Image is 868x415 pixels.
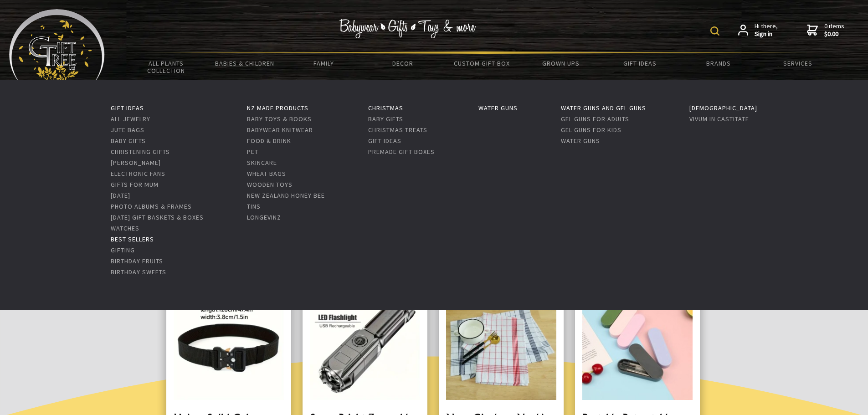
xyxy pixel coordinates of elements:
a: Tins [247,202,261,210]
a: Christening Gifts [111,148,170,156]
a: Services [758,54,837,73]
a: Electronic Fans [111,169,165,178]
a: Baby Gifts [368,115,403,123]
a: Custom Gift Box [442,54,521,73]
a: Brands [679,54,758,73]
a: [DEMOGRAPHIC_DATA] [689,104,757,112]
a: [DATE] [111,191,130,200]
a: 0 items$0.00 [807,22,844,38]
a: Gel Guns For Adults [561,115,629,123]
a: Photo Albums & Frames [111,202,192,210]
a: Water Guns [478,104,518,112]
a: Premade Gift Boxes [368,148,435,156]
a: Vivum in Castitate [689,115,749,123]
a: LongeviNZ [247,213,281,221]
a: Baby Toys & Books [247,115,312,123]
a: Water Guns [561,137,600,145]
a: Best Sellers [111,235,154,243]
strong: $0.00 [824,30,844,38]
a: Watches [111,224,139,232]
a: [PERSON_NAME] [111,159,161,167]
a: Gel Guns For Kids [561,126,621,134]
img: Babywear - Gifts - Toys & more [339,19,476,38]
a: Grown Ups [521,54,600,73]
img: product search [710,26,719,36]
span: Hi there, [755,22,778,38]
a: [DATE] Gift Baskets & Boxes [111,213,204,221]
a: Christmas [368,104,403,112]
a: Water Guns and Gel Guns [561,104,646,112]
a: Family [284,54,363,73]
a: Wheat Bags [247,169,286,178]
a: Babies & Children [205,54,284,73]
a: New Zealand Honey Bee [247,191,325,200]
a: Birthday Sweets [111,268,166,276]
a: Birthday Fruits [111,257,163,265]
a: Pet [247,148,258,156]
a: All Plants Collection [127,54,205,80]
a: Skincare [247,159,277,167]
a: NZ Made Products [247,104,308,112]
img: Babyware - Gifts - Toys and more... [9,9,105,85]
a: Baby Gifts [111,137,146,145]
a: Decor [363,54,442,73]
a: Babywear Knitwear [247,126,313,134]
a: Jute Bags [111,126,144,134]
a: Gifts For Mum [111,180,159,189]
a: Wooden Toys [247,180,293,189]
a: Gift Ideas [111,104,144,112]
span: 0 items [824,22,844,38]
a: Food & Drink [247,137,291,145]
a: All Jewelry [111,115,150,123]
strong: Sign in [755,30,778,38]
a: Gifting [111,246,135,254]
a: Christmas Treats [368,126,427,134]
a: Gift Ideas [600,54,679,73]
a: Hi there,Sign in [738,22,778,38]
a: Gift Ideas [368,137,401,145]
